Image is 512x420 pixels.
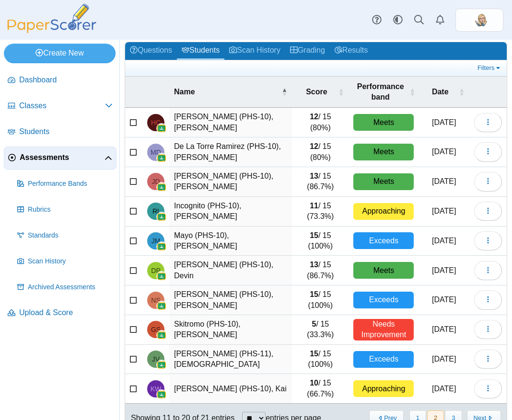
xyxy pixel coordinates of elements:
[475,63,504,73] a: Filters
[169,374,292,404] td: [PERSON_NAME] (PHS-10), Kai
[169,137,292,167] td: De La Torre Ramirez (PHS-10), [PERSON_NAME]
[4,121,116,144] a: Students
[151,326,161,333] span: Greg Skitromo (PHS-10)
[4,302,116,325] a: Upload & Score
[312,320,316,328] b: 5
[13,276,116,299] a: Archived Assessments
[19,101,105,111] span: Classes
[28,231,113,240] span: Standards
[409,87,414,97] span: Performance band : Activate to sort
[292,197,349,227] td: / 15 (73.3%)
[432,177,456,185] time: Sep 29, 2025 at 12:44 PM
[285,42,330,60] a: Grading
[310,231,318,239] b: 15
[459,87,465,97] span: Date : Activate to sort
[157,330,166,340] img: googleClassroom-logo.png
[292,108,349,137] td: / 15 (80%)
[432,207,456,215] time: Sep 29, 2025 at 9:58 AM
[310,290,318,298] b: 15
[28,283,113,292] span: Archived Assessments
[292,227,349,256] td: / 15 (100%)
[28,205,113,215] span: Rubrics
[472,12,487,28] img: ps.zKYLFpFWctilUouI
[169,227,292,256] td: Mayo (PHS-10), [PERSON_NAME]
[281,87,287,97] span: Name : Activate to invert sorting
[292,345,349,375] td: / 15 (100%)
[174,87,279,97] span: Name
[157,182,166,192] img: googleClassroom-logo.png
[353,173,414,190] div: Meets
[13,198,116,221] a: Rubrics
[353,203,414,220] div: Approaching
[169,197,292,227] td: Incognito (PHS-10), [PERSON_NAME]
[157,272,166,281] img: googleClassroom-logo.png
[169,256,292,285] td: [PERSON_NAME] (PHS-10), Devin
[19,307,113,318] span: Upload & Score
[151,267,160,274] span: Devin Petrow (PHS-10)
[151,297,160,304] span: Nicholas Serrano (PHS-10)
[4,95,116,118] a: Classes
[310,113,318,121] b: 12
[152,356,160,363] span: Jesus Vazquez (PHS-11)
[169,345,292,375] td: [PERSON_NAME] (PHS-11), [DEMOGRAPHIC_DATA]
[432,295,456,304] time: Sep 29, 2025 at 9:57 AM
[13,250,116,273] a: Scan History
[169,108,292,137] td: [PERSON_NAME] (PHS-10), [PERSON_NAME]
[13,224,116,247] a: Standards
[157,124,166,133] img: googleClassroom-logo.png
[177,42,224,60] a: Students
[151,119,161,126] span: Haley Coyne (PHS-10)
[297,87,336,97] span: Score
[455,9,503,32] a: ps.zKYLFpFWctilUouI
[169,315,292,345] td: Skitromo (PHS-10), [PERSON_NAME]
[353,232,414,249] div: Exceeds
[4,69,116,92] a: Dashboard
[472,12,487,28] span: Emily Wasley
[432,237,456,245] time: Sep 30, 2025 at 9:42 AM
[423,87,457,97] span: Date
[432,385,456,393] time: Sep 29, 2025 at 9:57 AM
[151,178,160,185] span: Jacob Diaz (PHS-10)
[151,149,161,156] span: Mateo De La Torre Ramirez (PHS-10)
[125,42,177,60] a: Questions
[28,257,113,266] span: Scan History
[4,4,100,33] img: PaperScorer
[292,285,349,315] td: / 15 (100%)
[169,285,292,315] td: [PERSON_NAME] (PHS-10), [PERSON_NAME]
[430,10,451,31] a: Alerts
[292,256,349,285] td: / 15 (86.7%)
[353,380,414,397] div: Approaching
[152,208,159,215] span: Robert Incognito (PHS-10)
[157,242,166,251] img: googleClassroom-logo.png
[432,118,456,126] time: Sep 29, 2025 at 9:59 AM
[432,148,456,156] time: Sep 29, 2025 at 9:57 AM
[292,315,349,345] td: / 15 (33.3%)
[310,261,318,269] b: 13
[310,379,318,387] b: 10
[338,87,344,97] span: Score : Activate to sort
[157,153,166,163] img: googleClassroom-logo.png
[330,42,372,60] a: Results
[4,26,100,34] a: PaperScorer
[157,360,166,370] img: googleClassroom-logo.png
[353,292,414,308] div: Exceeds
[19,75,113,85] span: Dashboard
[224,42,285,60] a: Scan History
[310,202,318,210] b: 11
[310,142,318,150] b: 12
[353,351,414,368] div: Exceeds
[151,238,161,244] span: James Mayo (PHS-10)
[432,266,456,274] time: Sep 29, 2025 at 9:58 AM
[157,390,166,399] img: googleClassroom-logo.png
[432,355,456,363] time: Sep 29, 2025 at 9:59 AM
[292,167,349,197] td: / 15 (86.7%)
[4,44,116,63] a: Create New
[19,126,113,137] span: Students
[353,144,414,160] div: Meets
[157,301,166,311] img: googleClassroom-logo.png
[310,350,318,358] b: 15
[169,167,292,197] td: [PERSON_NAME] (PHS-10), [PERSON_NAME]
[4,147,116,170] a: Assessments
[353,81,407,103] span: Performance band
[13,172,116,195] a: Performance Bands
